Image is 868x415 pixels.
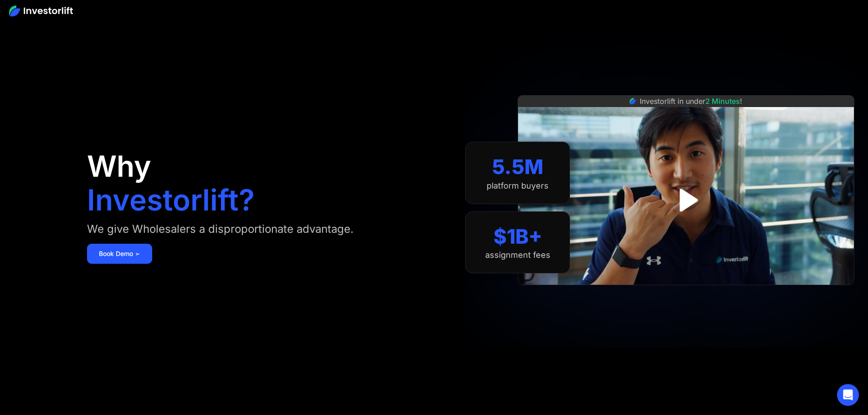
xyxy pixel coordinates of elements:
div: We give Wholesalers a disproportionate advantage. [87,222,354,236]
iframe: Customer reviews powered by Trustpilot [618,290,755,301]
a: open lightbox [666,180,706,220]
a: Book Demo ➢ [87,244,152,264]
div: assignment fees [485,250,550,260]
div: platform buyers [487,181,549,191]
div: $1B+ [493,225,542,249]
h1: Why [87,152,151,181]
div: Open Intercom Messenger [837,384,859,406]
div: Investorlift in under ! [640,96,742,107]
div: 5.5M [492,155,544,179]
span: 2 Minutes [705,97,740,106]
h1: Investorlift? [87,185,255,215]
